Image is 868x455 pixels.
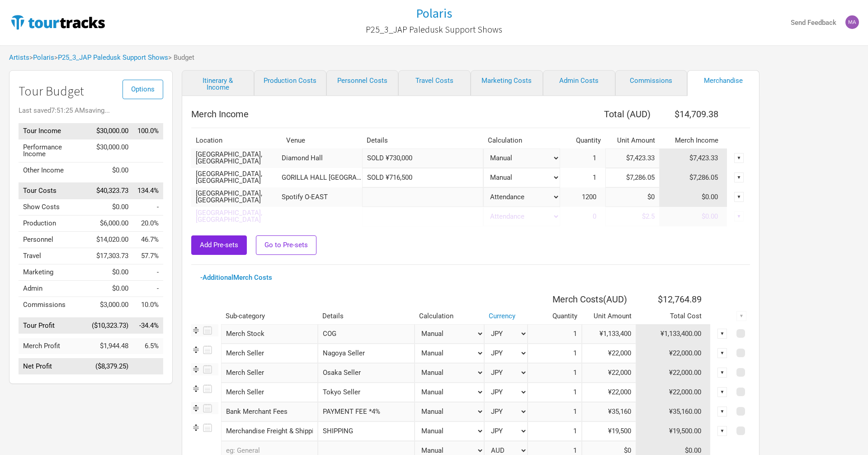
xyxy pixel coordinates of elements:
[582,308,636,324] th: Unit Amount
[133,317,163,334] td: Tour Profit as % of Tour Income
[19,123,87,139] td: Tour Income
[191,384,201,393] img: Re-order
[560,105,660,123] th: Total ( AUD )
[133,281,163,297] td: Admin as % of Tour Income
[19,183,87,199] td: Tour Costs
[221,402,318,421] div: Bank Merchant Fees
[660,168,727,187] td: $7,286.05
[543,70,615,96] a: Admin Costs
[734,211,744,221] div: ▼
[191,207,282,226] td: [GEOGRAPHIC_DATA], [GEOGRAPHIC_DATA]
[87,338,133,354] td: $1,944.48
[636,383,711,402] td: ¥22,000.00
[131,85,155,93] span: Options
[9,13,107,31] img: TourTracks
[582,193,605,201] span: 1200
[660,133,727,148] th: Merch Income
[19,297,87,313] td: Commissions
[191,403,201,413] img: Re-order
[605,133,660,148] th: Unit Amount
[416,5,452,21] h1: Polaris
[87,162,133,178] td: $0.00
[362,148,483,168] input: SOLD ¥730,000
[133,297,163,313] td: Commissions as % of Tour Income
[19,338,87,354] td: Merch Profit
[87,183,133,199] td: $40,323.73
[660,207,727,226] td: $0.00
[19,281,87,297] td: Admin
[87,281,133,297] td: $0.00
[318,383,415,402] input: Tokyo Seller
[282,168,362,187] td: GORILLA HALL [GEOGRAPHIC_DATA]
[326,70,399,96] a: Personnel Costs
[282,148,362,168] td: Diamond Hall
[221,421,318,441] div: Merchandise Freight & Shipping
[282,187,362,207] td: Spotify O-EAST
[416,6,452,20] a: Polaris
[717,426,727,436] div: ▼
[87,139,133,162] td: $30,000.00
[191,187,282,207] td: [GEOGRAPHIC_DATA], [GEOGRAPHIC_DATA]
[191,148,282,168] td: [GEOGRAPHIC_DATA], [GEOGRAPHIC_DATA]
[660,187,727,207] td: $0.00
[133,232,163,248] td: Personnel as % of Tour Income
[133,264,163,281] td: Marketing as % of Tour Income
[318,344,415,363] input: Nagoya Seller
[191,105,560,123] th: Merch Income
[221,383,318,402] div: Merch Seller
[19,248,87,264] td: Travel
[593,212,605,220] span: 0
[282,133,362,148] th: Venue
[87,297,133,313] td: $3,000.00
[87,123,133,139] td: $30,000.00
[200,241,238,249] span: Add Pre-sets
[87,264,133,281] td: $0.00
[636,308,711,324] th: Total Cost
[54,54,168,61] span: >
[191,235,247,255] button: Add Pre-sets
[254,70,326,96] a: Production Costs
[168,54,194,61] span: > Budget
[560,133,605,148] th: Quantity
[528,290,636,308] th: Merch Costs ( AUD )
[133,248,163,264] td: Travel as % of Tour Income
[318,308,415,324] th: Details
[191,168,282,187] td: [GEOGRAPHIC_DATA], [GEOGRAPHIC_DATA]
[256,235,316,255] a: Go to Pre-sets
[182,70,254,96] a: Itinerary & Income
[87,199,133,216] td: $0.00
[660,148,727,168] td: $7,423.33
[19,317,87,334] td: Tour Profit
[483,133,560,148] th: Calculation
[489,312,515,320] a: Currency
[19,107,163,114] div: Last saved 7:51:25 AM
[191,133,282,148] th: Location
[734,153,744,163] div: ▼
[191,423,201,432] img: Re-order
[133,359,163,375] td: Net Profit as % of Tour Income
[636,421,711,441] td: ¥19,500.00
[19,84,163,98] h1: Tour Budget
[593,173,605,182] span: 1
[191,364,201,374] img: Re-order
[318,402,415,421] input: PAYMENT FEE *4%
[264,241,308,249] span: Go to Pre-sets
[87,359,133,375] td: ($8,379.25)
[636,324,711,344] td: ¥1,133,400.00
[19,139,87,162] td: Performance Income
[123,80,163,99] button: Options
[133,162,163,178] td: Other Income as % of Tour Income
[9,53,29,62] a: Artists
[19,162,87,178] td: Other Income
[221,308,318,324] th: Sub-category
[221,324,318,344] div: Merch Stock
[471,70,543,96] a: Marketing Costs
[133,199,163,216] td: Show Costs as % of Tour Income
[87,232,133,248] td: $14,020.00
[133,139,163,162] td: Performance Income as % of Tour Income
[200,273,272,282] a: - Additional Merch Costs
[133,216,163,232] td: Production as % of Tour Income
[845,15,859,29] img: Mark
[133,338,163,354] td: Merch Profit as % of Tour Income
[191,326,201,335] img: Re-order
